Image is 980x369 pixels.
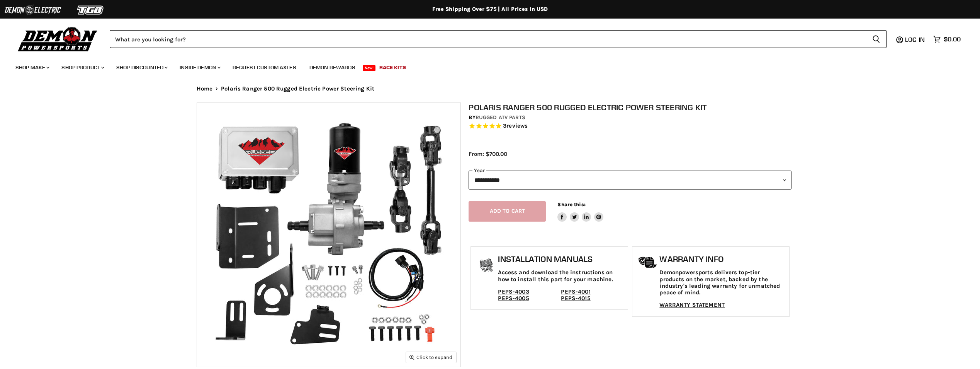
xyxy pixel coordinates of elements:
a: Demon Rewards [304,60,361,75]
aside: Share this: [557,201,603,222]
a: WARRANTY STATEMENT [659,301,725,308]
nav: Breadcrumbs [181,85,799,92]
h1: Polaris Ranger 500 Rugged Electric Power Steering Kit [469,102,791,112]
a: PEPS-4001 [561,288,590,295]
div: Free Shipping Over $75 | All Prices In USD [181,6,799,13]
a: PEPS-4015 [561,295,590,302]
span: 3 reviews [503,122,528,129]
div: by [469,113,791,122]
a: Inside Demon [174,60,225,75]
h1: Warranty Info [659,255,785,264]
span: $0.00 [944,36,961,43]
button: Click to expand [406,352,456,362]
a: Shop Make [10,60,54,75]
img: Demon Electric Logo 2 [4,3,62,17]
span: Rated 4.7 out of 5 stars 3 reviews [469,122,791,130]
p: Demonpowersports delivers top-tier products on the market, backed by the industry's leading warra... [659,269,785,296]
img: Demon Powersports [15,25,100,53]
a: Home [197,85,213,92]
ul: Main menu [10,56,959,75]
a: Race Kits [374,60,412,75]
button: Search [866,30,887,48]
span: New! [363,65,376,71]
span: Log in [905,36,925,43]
a: Shop Discounted [110,60,172,75]
input: Search [110,30,866,48]
a: Rugged ATV Parts [476,114,525,121]
span: From: $700.00 [469,150,507,157]
a: Shop Product [56,60,109,75]
span: reviews [506,122,528,129]
img: install_manual-icon.png [477,256,496,276]
img: IMAGE [197,103,460,367]
img: warranty-icon.png [638,256,657,268]
p: Access and download the instructions on how to install this part for your machine. [498,269,624,283]
span: Share this: [557,202,585,207]
a: PEPS-4003 [498,288,529,295]
a: Log in [902,36,929,43]
img: TGB Logo 2 [62,3,120,17]
a: PEPS-4005 [498,295,529,302]
a: $0.00 [929,34,965,45]
span: Click to expand [409,354,452,360]
form: Product [110,30,887,48]
select: year [469,171,791,190]
a: Request Custom Axles [227,60,302,75]
span: Polaris Ranger 500 Rugged Electric Power Steering Kit [221,85,374,92]
h1: Installation Manuals [498,255,624,264]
